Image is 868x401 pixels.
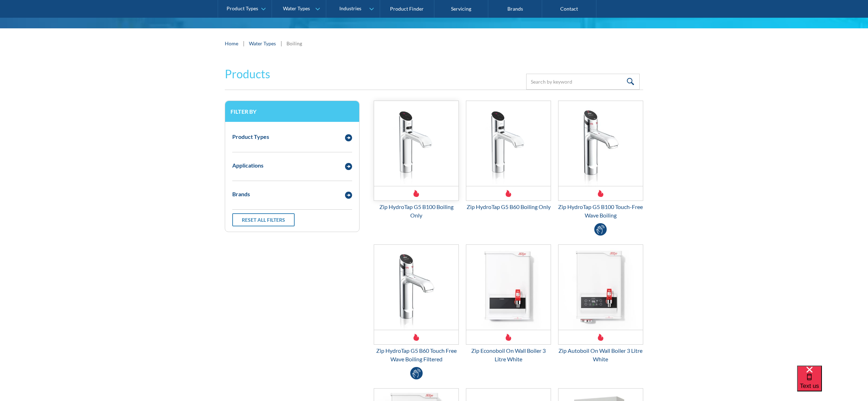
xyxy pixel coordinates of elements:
a: Home [225,40,238,47]
img: Zip HydroTap G5 B100 Boiling Only [374,101,458,186]
div: Zip Econoboil On Wall Boiler 3 Litre White [466,346,551,363]
div: Zip HydroTap G5 B100 Touch-Free Wave Boiling [558,203,643,220]
div: Product Types [232,132,269,141]
div: Product Types [227,6,258,12]
div: Zip HydroTap G5 B100 Boiling Only [374,203,459,220]
a: Zip Econoboil On Wall Boiler 3 Litre WhiteZip Econoboil On Wall Boiler 3 Litre White [466,244,551,363]
div: Applications [232,161,263,170]
iframe: podium webchat widget prompt [747,289,868,374]
iframe: podium webchat widget bubble [797,366,868,401]
img: Zip HydroTap G5 B60 Touch Free Wave Boiling Filtered [374,245,458,330]
div: Zip HydroTap G5 B60 Touch Free Wave Boiling Filtered [374,346,459,363]
a: Zip Autoboil On Wall Boiler 3 Litre WhiteZip Autoboil On Wall Boiler 3 Litre White [558,244,643,363]
div: Brands [232,190,250,198]
div: Boiling [286,40,302,47]
div: | [242,39,245,47]
a: Zip HydroTap G5 B100 Boiling OnlyZip HydroTap G5 B100 Boiling Only [374,101,459,220]
div: Water Types [283,6,310,12]
div: Zip Autoboil On Wall Boiler 3 Litre White [558,346,643,363]
div: Industries [339,6,361,12]
h2: Products [225,66,270,83]
div: Zip HydroTap G5 B60 Boiling Only [466,203,551,211]
img: Zip HydroTap G5 B60 Boiling Only [466,101,551,186]
img: Zip Autoboil On Wall Boiler 3 Litre White [558,245,643,330]
div: | [279,39,283,47]
h3: Filter by [230,108,354,115]
a: Reset all filters [232,213,295,226]
a: Water Types [249,40,276,47]
a: Zip HydroTap G5 B100 Touch-Free Wave BoilingZip HydroTap G5 B100 Touch-Free Wave Boiling [558,101,643,220]
a: Zip HydroTap G5 B60 Boiling Only Zip HydroTap G5 B60 Boiling Only [466,101,551,211]
img: Zip Econoboil On Wall Boiler 3 Litre White [466,245,551,330]
img: Zip HydroTap G5 B100 Touch-Free Wave Boiling [558,101,643,186]
a: Zip HydroTap G5 B60 Touch Free Wave Boiling FilteredZip HydroTap G5 B60 Touch Free Wave Boiling F... [374,244,459,363]
input: Search by keyword [526,74,640,90]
